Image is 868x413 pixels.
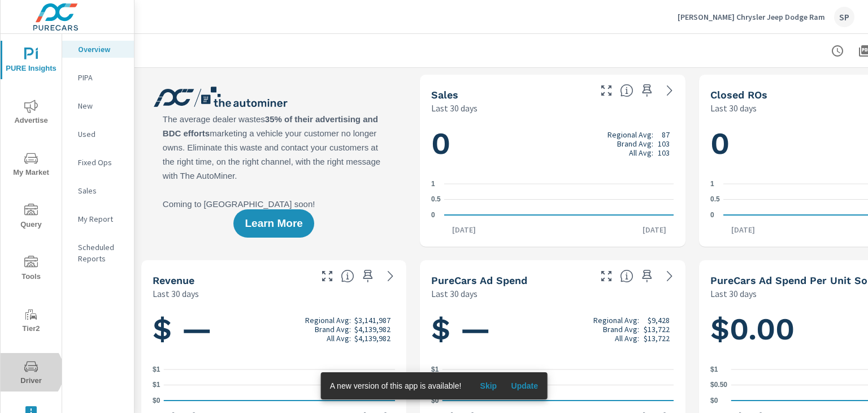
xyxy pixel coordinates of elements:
[607,130,653,139] p: Regional Avg:
[470,377,506,395] button: Skip
[318,267,336,285] button: Make Fullscreen
[444,224,484,235] p: [DATE]
[597,267,615,285] button: Make Fullscreen
[638,267,656,285] span: Save this to your personalized report
[431,89,458,101] h5: Sales
[354,334,390,343] p: $4,139,982
[153,365,160,373] text: $1
[62,41,134,58] div: Overview
[153,397,160,405] text: $0
[644,334,670,343] p: $13,722
[723,224,763,235] p: [DATE]
[431,211,435,219] text: 0
[62,69,134,86] div: PIPA
[615,334,639,343] p: All Avg:
[78,44,125,55] p: Overview
[506,377,542,395] button: Update
[593,316,639,325] p: Regional Avg:
[4,152,58,179] span: My Market
[354,316,390,325] p: $3,141,987
[359,267,377,285] span: Save this to your personalized report
[617,139,653,148] p: Brand Avg:
[603,325,639,334] p: Brand Avg:
[233,209,314,238] button: Learn More
[644,325,670,334] p: $13,722
[78,157,125,168] p: Fixed Ops
[4,100,58,127] span: Advertise
[431,274,527,286] h5: PureCars Ad Spend
[635,224,674,235] p: [DATE]
[305,316,351,325] p: Regional Avg:
[638,81,656,100] span: Save this to your personalized report
[4,256,58,283] span: Tools
[431,365,439,373] text: $1
[597,81,615,100] button: Make Fullscreen
[710,287,757,300] p: Last 30 days
[4,48,58,75] span: PURE Insights
[431,287,478,300] p: Last 30 days
[4,360,58,388] span: Driver
[658,148,670,157] p: 103
[431,180,435,188] text: 1
[710,101,757,115] p: Last 30 days
[661,267,679,285] a: See more details in report
[431,397,439,405] text: $0
[78,128,125,140] p: Used
[62,182,134,199] div: Sales
[662,130,670,139] p: 87
[648,316,670,325] p: $9,428
[629,148,653,157] p: All Avg:
[4,308,58,335] span: Tier2
[62,126,134,143] div: Used
[153,381,160,389] text: $1
[431,124,674,163] h1: 0
[381,267,400,285] a: See more details in report
[710,196,720,204] text: 0.5
[153,287,199,300] p: Last 30 days
[678,12,825,22] p: [PERSON_NAME] Chrysler Jeep Dodge Ram
[354,325,390,334] p: $4,139,982
[153,274,194,286] h5: Revenue
[710,381,727,389] text: $0.50
[475,381,502,391] span: Skip
[620,84,633,97] span: Number of vehicles sold by the dealership over the selected date range. [Source: This data is sou...
[710,211,714,219] text: 0
[62,154,134,171] div: Fixed Ops
[511,381,538,391] span: Update
[327,334,351,343] p: All Avg:
[710,365,718,373] text: $1
[153,310,395,349] h1: $ —
[431,196,441,204] text: 0.5
[658,139,670,148] p: 103
[78,242,125,264] p: Scheduled Reports
[78,213,125,225] p: My Report
[710,180,714,188] text: 1
[341,269,354,283] span: Total sales revenue over the selected date range. [Source: This data is sourced from the dealer’s...
[78,185,125,196] p: Sales
[78,72,125,83] p: PIPA
[62,239,134,267] div: Scheduled Reports
[661,81,679,100] a: See more details in report
[710,397,718,405] text: $0
[4,204,58,231] span: Query
[834,7,854,27] div: SP
[431,101,478,115] p: Last 30 days
[620,269,633,283] span: Total cost of media for all PureCars channels for the selected dealership group over the selected...
[245,218,302,229] span: Learn More
[330,381,462,390] span: A new version of this app is available!
[78,100,125,111] p: New
[62,97,134,114] div: New
[315,325,351,334] p: Brand Avg:
[62,210,134,227] div: My Report
[710,89,767,101] h5: Closed ROs
[431,310,674,349] h1: $ —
